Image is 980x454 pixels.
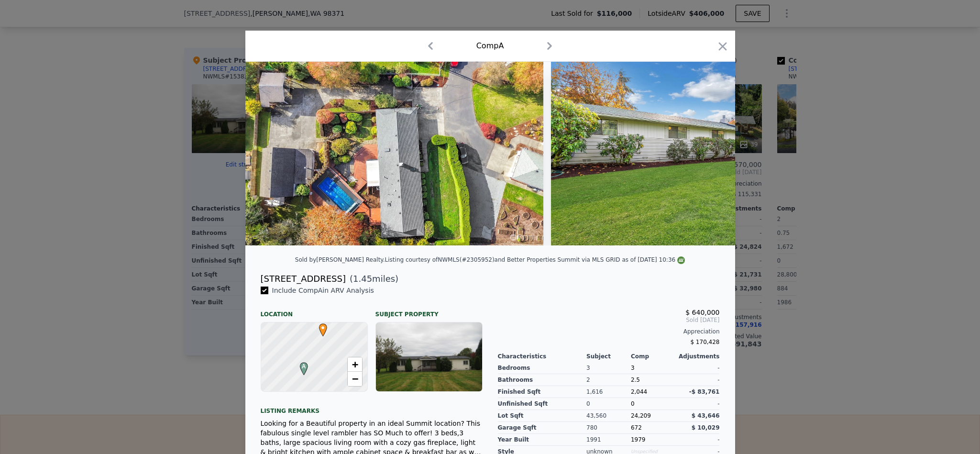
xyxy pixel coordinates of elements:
[675,398,720,410] div: -
[692,424,720,431] span: $ 10,029
[498,316,720,324] span: Sold [DATE]
[385,256,685,263] div: Listing courtesy of NWMLS (#2305952) and Better Properties Summit via MLS GRID as of [DATE] 10:36
[689,388,720,395] span: -$ 83,761
[476,40,504,52] div: Comp A
[586,410,631,422] div: 43,560
[375,303,483,318] div: Subject Property
[675,434,720,446] div: -
[631,434,675,446] div: 1979
[631,424,642,431] span: 672
[295,256,385,263] div: Sold by [PERSON_NAME] Realty .
[261,399,483,415] div: Listing remarks
[690,339,719,345] span: $ 170,428
[692,412,720,419] span: $ 43,646
[297,362,310,371] span: A
[498,374,587,386] div: Bathrooms
[631,365,635,371] span: 3
[297,362,303,368] div: A
[586,362,631,374] div: 3
[498,328,720,335] div: Appreciation
[317,323,322,329] div: •
[631,412,651,419] span: 24,209
[348,372,362,386] a: Zoom out
[268,287,378,294] span: Include Comp A in ARV Analysis
[261,272,346,286] div: [STREET_ADDRESS]
[631,400,635,407] span: 0
[498,386,587,398] div: Finished Sqft
[317,321,330,335] span: •
[498,362,587,374] div: Bedrooms
[346,272,398,286] span: ( miles)
[498,398,587,410] div: Unfinished Sqft
[498,410,587,422] div: Lot Sqft
[675,362,720,374] div: -
[498,434,587,446] div: Year Built
[245,62,543,245] img: Property Img
[551,62,826,245] img: Property Img
[586,434,631,446] div: 1991
[685,309,719,316] span: $ 640,000
[353,274,372,284] span: 1.45
[675,353,720,360] div: Adjustments
[586,353,631,360] div: Subject
[352,358,358,370] span: +
[586,374,631,386] div: 2
[348,357,362,372] a: Zoom in
[261,303,368,318] div: Location
[631,388,647,395] span: 2,044
[631,353,675,360] div: Comp
[675,374,720,386] div: -
[586,422,631,434] div: 780
[631,374,675,386] div: 2.5
[586,386,631,398] div: 1,616
[677,256,685,264] img: NWMLS Logo
[498,353,587,360] div: Characteristics
[498,422,587,434] div: Garage Sqft
[586,398,631,410] div: 0
[352,373,358,385] span: −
